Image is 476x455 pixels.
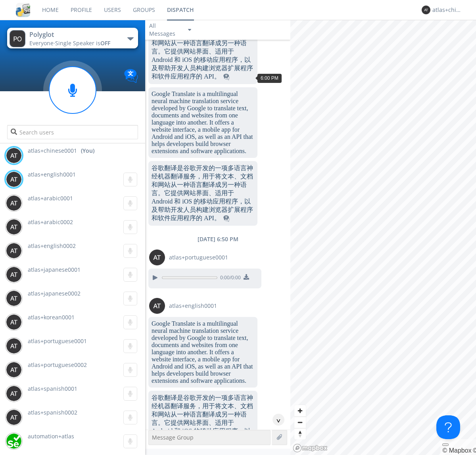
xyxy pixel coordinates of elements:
img: translated-message [223,215,230,222]
img: d2d01cd9b4174d08988066c6d424eccd [6,433,22,449]
span: atlas+arabic0002 [28,218,73,226]
span: atlas+chinese0001 [28,147,77,155]
img: 373638.png [6,267,22,282]
img: Translation enabled [124,69,138,83]
span: 0:00 / 0:00 [217,274,241,283]
img: 373638.png [6,243,22,259]
button: Reset bearing to north [294,428,306,440]
a: Mapbox logo [293,443,328,453]
button: Zoom out [294,417,306,428]
img: 373638.png [6,219,22,235]
dc-p: 谷歌翻译是谷歌开发的一项多语言神经机器翻译服务，用于将文本、文档和网站从一种语言翻译成另一种语言。它提供网站界面、适用于 Android 和 iOS 的移动应用程序，以及帮助开发人员构建浏览器扩... [152,394,254,452]
img: 373638.png [6,290,22,306]
span: atlas+japanese0001 [28,266,81,273]
div: Polyglot [29,30,119,39]
img: 373638.png [6,171,22,187]
img: 373638.png [6,386,22,401]
dc-p: 谷歌翻译是谷歌开发的一项多语言神经机器翻译服务，用于将文本、文档和网站从一种语言翻译成另一种语言。它提供网站界面、适用于 Android 和 iOS 的移动应用程序，以及帮助开发人员构建浏览器扩... [152,164,254,223]
img: 373638.png [422,6,430,14]
span: This is a translated message [223,215,230,221]
span: atlas+spanish0002 [28,409,77,416]
a: Mapbox [442,447,471,454]
img: 373638.png [6,409,22,425]
img: translated-message [223,74,230,80]
span: 6:00 PM [261,75,278,81]
img: 373638.png [6,195,22,211]
dc-p: 谷歌翻译是谷歌开发的一项多语言神经机器翻译服务，用于将文本、文档和网站从一种语言翻译成另一种语言。它提供网站界面、适用于 Android 和 iOS 的移动应用程序，以及帮助开发人员构建浏览器扩... [152,23,254,81]
span: This is a translated message [223,73,230,80]
div: (You) [81,147,94,155]
input: Search users [7,125,138,139]
span: atlas+spanish0001 [28,385,77,392]
span: OFF [100,39,110,47]
img: 373638.png [6,148,22,163]
button: Zoom in [294,405,306,417]
img: cddb5a64eb264b2086981ab96f4c1ba7 [16,3,30,17]
div: [DATE] 6:50 PM [145,235,290,243]
span: atlas+english0001 [169,302,217,310]
span: Single Speaker is [55,39,110,47]
button: Toggle attribution [442,443,449,446]
img: caret-down-sm.svg [188,29,191,31]
div: Everyone · [29,39,119,47]
span: atlas+japanese0002 [28,290,81,297]
button: PolyglotEveryone·Single Speaker isOFF [7,28,138,48]
img: 373638.png [6,338,22,354]
div: All Messages [149,22,181,38]
span: automation+atlas [28,432,74,440]
img: 373638.png [10,30,25,47]
div: ^ [273,414,284,426]
span: Reset bearing to north [294,428,306,440]
iframe: Toggle Customer Support [436,415,460,439]
span: atlas+portuguese0001 [169,253,228,261]
span: atlas+portuguese0001 [28,337,87,345]
img: 373638.png [6,314,22,330]
span: atlas+english0002 [28,242,76,250]
img: 373638.png [149,298,165,314]
div: atlas+chinese0001 [432,6,462,14]
img: 373638.png [6,362,22,378]
dc-p: Google Translate is a multilingual neural machine translation service developed by Google to tran... [152,320,254,384]
span: atlas+arabic0001 [28,194,73,202]
span: atlas+korean0001 [28,313,75,321]
span: atlas+portuguese0002 [28,361,87,369]
dc-p: Google Translate is a multilingual neural machine translation service developed by Google to tran... [152,90,254,155]
img: download media button [244,274,249,280]
span: atlas+english0001 [28,171,76,178]
img: 373638.png [149,250,165,265]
